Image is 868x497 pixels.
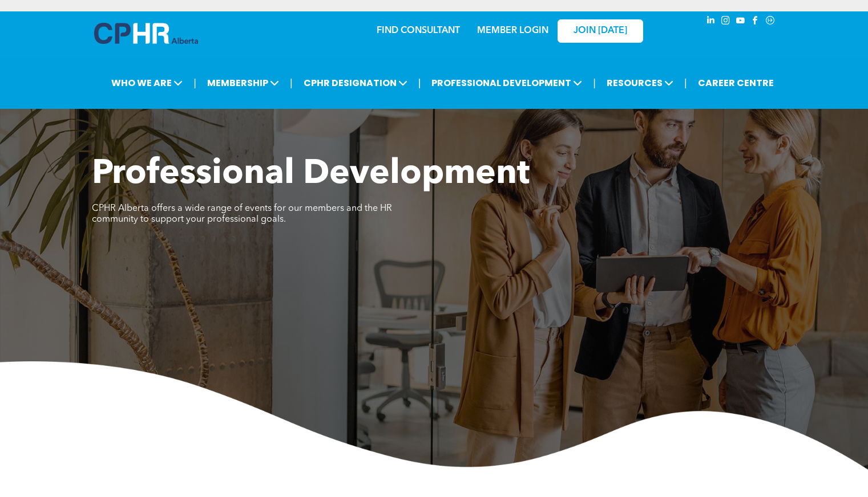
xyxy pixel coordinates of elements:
span: MEMBERSHIP [204,72,282,93]
a: linkedin [705,14,717,30]
a: instagram [720,14,732,30]
a: MEMBER LOGIN [477,26,548,35]
li: | [290,71,293,95]
span: Professional Development [92,157,530,192]
span: WHO WE ARE [108,72,186,93]
a: JOIN [DATE] [558,19,643,43]
li: | [593,71,596,95]
a: FIND CONSULTANT [377,26,460,35]
li: | [684,71,687,95]
li: | [418,71,421,95]
span: RESOURCES [603,72,677,93]
img: A blue and white logo for cp alberta [94,23,198,44]
span: PROFESSIONAL DEVELOPMENT [428,72,586,93]
span: CPHR DESIGNATION [300,72,411,93]
a: Social network [764,14,777,30]
a: facebook [749,14,762,30]
a: youtube [734,14,747,30]
a: CAREER CENTRE [695,72,777,93]
span: JOIN [DATE] [574,26,627,36]
span: CPHR Alberta offers a wide range of events for our members and the HR community to support your p... [92,204,392,224]
li: | [193,71,196,95]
